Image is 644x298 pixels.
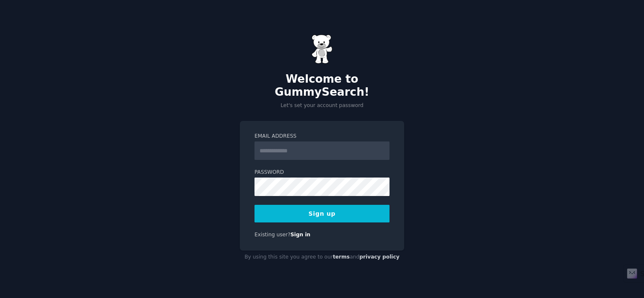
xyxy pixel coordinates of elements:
[359,254,400,260] a: privacy policy
[333,254,350,260] a: terms
[254,205,390,222] button: Sign up
[254,169,390,176] label: Password
[291,232,311,238] a: Sign in
[254,232,291,238] span: Existing user?
[240,102,404,110] p: Let's set your account password
[240,73,404,99] h2: Welcome to GummySearch!
[312,34,332,64] img: Gummy Bear
[254,133,390,140] label: Email Address
[240,251,404,264] div: By using this site you agree to our and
